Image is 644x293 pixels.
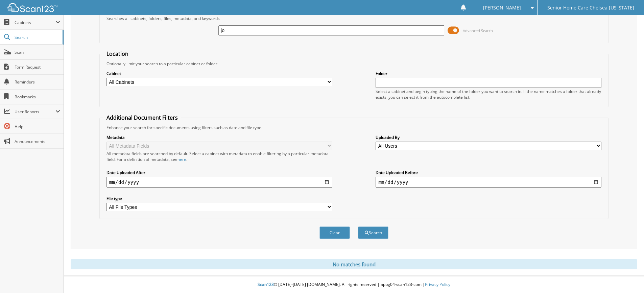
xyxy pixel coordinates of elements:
div: Enhance your search for specific documents using filters such as date and file type. [103,125,605,130]
label: Folder [376,71,601,76]
label: Date Uploaded After [106,170,332,175]
span: Announcements [15,139,60,144]
button: Clear [319,226,350,239]
label: Uploaded By [376,135,601,140]
span: Help [15,124,60,129]
span: Bookmarks [15,94,60,100]
div: Searches all cabinets, folders, files, metadata, and keywords [103,16,605,21]
a: Privacy Policy [425,282,450,287]
div: All metadata fields are searched by default. Select a cabinet with metadata to enable filtering b... [106,151,332,162]
span: [PERSON_NAME] [483,6,521,10]
span: Advanced Search [463,28,493,33]
span: Scan123 [258,282,274,287]
span: Senior Home Care Chelsea [US_STATE] [547,6,634,10]
label: Cabinet [106,71,332,76]
input: end [376,177,601,188]
span: Cabinets [15,20,55,25]
div: © [DATE]-[DATE] [DOMAIN_NAME]. All rights reserved | appg04-scan123-com | [64,276,644,293]
div: No matches found [71,259,637,269]
span: Reminders [15,79,60,85]
div: Optionally limit your search to a particular cabinet or folder [103,61,605,67]
label: Metadata [106,135,332,140]
iframe: Chat Widget [610,261,644,293]
legend: Location [103,50,132,57]
label: Date Uploaded Before [376,170,601,175]
span: Form Request [15,64,60,70]
input: start [106,177,332,188]
span: Scan [15,49,60,55]
span: User Reports [15,109,55,115]
legend: Additional Document Filters [103,114,181,121]
span: Search [15,34,59,40]
div: Select a cabinet and begin typing the name of the folder you want to search in. If the name match... [376,89,601,100]
a: here [177,156,186,162]
label: File type [106,196,332,201]
img: scan123-logo-white.svg [7,3,57,12]
button: Search [358,226,388,239]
